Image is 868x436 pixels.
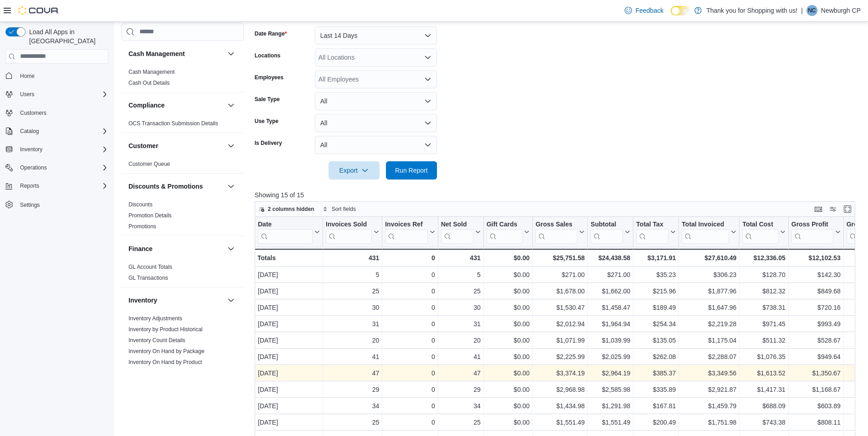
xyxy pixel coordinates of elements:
[326,400,379,411] div: 34
[226,100,236,111] button: Compliance
[258,302,320,313] div: [DATE]
[128,79,170,87] span: Cash Out Details
[827,204,838,215] button: Display options
[801,5,803,16] p: |
[791,368,841,379] div: $1,350.67
[20,109,46,117] span: Customers
[591,220,630,243] button: Subtotal
[326,220,379,243] button: Invoices Sold
[487,384,530,395] div: $0.00
[258,220,320,243] button: Date
[16,126,42,137] button: Catalog
[742,318,785,329] div: $971.45
[128,182,203,191] h3: Discounts & Promotions
[226,295,236,306] button: Inventory
[128,275,168,281] a: GL Transactions
[128,68,175,76] span: Cash Management
[128,348,205,354] a: Inventory On Hand by Package
[591,335,630,346] div: $1,039.99
[487,335,530,346] div: $0.00
[535,335,585,346] div: $1,071.99
[319,204,360,215] button: Sort fields
[636,384,676,395] div: $335.89
[128,69,175,75] a: Cash Management
[258,318,320,329] div: [DATE]
[18,6,59,15] img: Cova
[791,302,841,313] div: $720.16
[791,417,841,428] div: $808.11
[121,159,244,173] div: Customer
[441,400,481,411] div: 34
[682,318,736,329] div: $2,219.28
[842,204,853,215] button: Enter fullscreen
[682,351,736,362] div: $2,288.07
[742,384,785,395] div: $1,417.31
[20,146,42,153] span: Inventory
[257,252,320,263] div: Totals
[128,315,182,322] span: Inventory Adjustments
[486,252,529,263] div: $0.00
[424,54,431,61] button: Open list of options
[441,220,473,229] div: Net Sold
[16,162,51,173] button: Operations
[682,220,729,229] div: Total Invoiced
[591,384,630,395] div: $2,585.98
[128,337,185,344] a: Inventory Count Details
[791,351,841,362] div: $949.64
[16,199,108,210] span: Settings
[535,252,585,263] div: $25,751.58
[128,359,202,366] span: Inventory On Hand by Product
[386,161,437,180] button: Run Report
[2,143,112,156] button: Inventory
[326,302,379,313] div: 30
[385,384,435,395] div: 0
[20,72,35,80] span: Home
[535,417,585,428] div: $1,551.49
[26,27,108,46] span: Load All Apps in [GEOGRAPHIC_DATA]
[791,400,841,411] div: $603.89
[636,6,663,15] span: Feedback
[742,335,785,346] div: $511.32
[441,417,481,428] div: 25
[128,201,153,208] a: Discounts
[226,48,236,59] button: Cash Management
[258,400,320,411] div: [DATE]
[636,220,676,243] button: Total Tax
[441,318,481,329] div: 31
[671,6,690,15] input: Dark Mode
[591,318,630,329] div: $1,964.94
[258,286,320,297] div: [DATE]
[2,161,112,174] button: Operations
[326,335,379,346] div: 20
[258,220,313,243] div: Date
[16,107,108,118] span: Customers
[535,351,585,362] div: $2,225.99
[20,128,39,135] span: Catalog
[128,201,153,208] span: Discounts
[226,140,236,151] button: Customer
[128,141,158,150] h3: Customer
[682,400,736,411] div: $1,459.79
[791,220,833,243] div: Gross Profit
[2,88,112,101] button: Users
[2,106,112,119] button: Customers
[791,384,841,395] div: $1,168.67
[682,269,736,280] div: $306.23
[255,52,281,59] label: Locations
[128,120,218,127] a: OCS Transaction Submission Details
[326,269,379,280] div: 5
[128,49,224,58] button: Cash Management
[441,335,481,346] div: 20
[591,368,630,379] div: $2,964.19
[636,368,676,379] div: $385.37
[682,286,736,297] div: $1,877.96
[486,220,522,229] div: Gift Cards
[682,368,736,379] div: $3,349.56
[128,244,224,253] button: Finance
[315,136,437,154] button: All
[621,1,667,20] a: Feedback
[791,220,841,243] button: Gross Profit
[385,286,435,297] div: 0
[258,220,313,229] div: Date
